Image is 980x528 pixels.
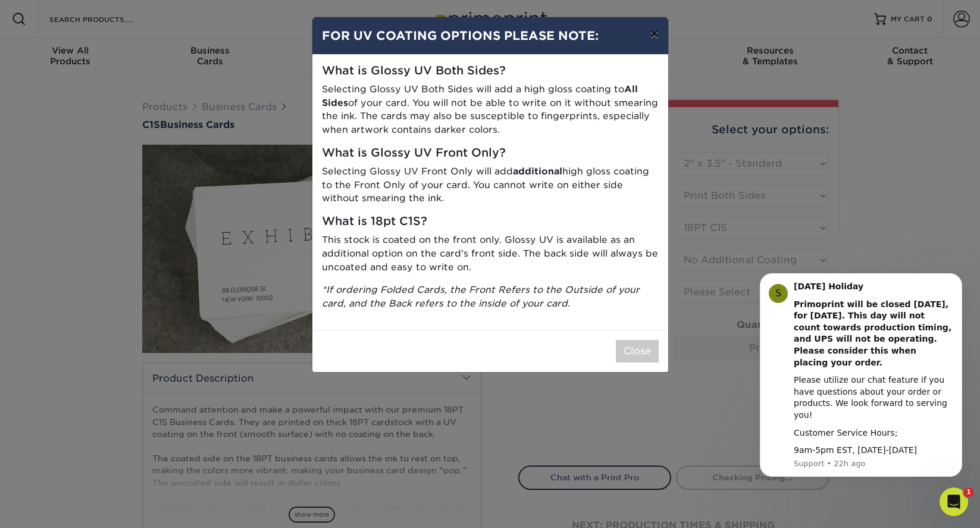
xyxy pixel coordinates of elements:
h5: What is Glossy UV Front Only? [322,146,659,160]
button: × [640,17,668,51]
h4: FOR UV COATING OPTIONS PLEASE NOTE: [322,27,659,45]
span: 1 [964,488,973,497]
p: Selecting Glossy UV Front Only will add high gloss coating to the Front Only of your card. You ca... [322,165,659,205]
strong: additional [513,165,562,177]
strong: All Sides [322,83,638,108]
h5: What is Glossy UV Both Sides? [322,64,659,78]
iframe: Intercom live chat [940,488,968,516]
iframe: Intercom notifications message [742,267,980,496]
p: Selecting Glossy UV Both Sides will add a high gloss coating to of your card. You will not be abl... [322,83,659,137]
h5: What is 18pt C1S? [322,215,659,229]
i: *If ordering Folded Cards, the Front Refers to the Outside of your card, and the Back refers to t... [322,284,640,309]
p: This stock is coated on the front only. Glossy UV is available as an additional option on the car... [322,233,659,274]
button: Close [616,340,659,363]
